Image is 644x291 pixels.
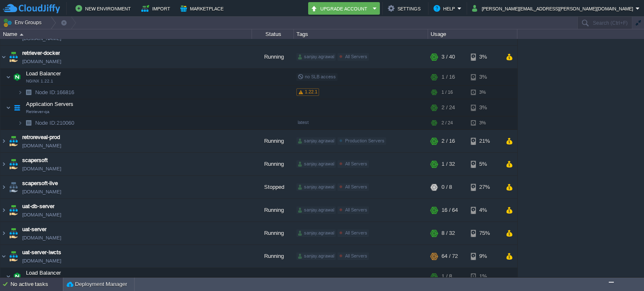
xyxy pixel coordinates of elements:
span: Load Balancer [25,70,62,77]
div: 0 / 8 [441,176,452,198]
a: Application ServersRetriever-qa [25,101,75,107]
div: Running [252,199,294,221]
img: AMDAwAAAACH5BAEAAAAALAAAAAABAAEAAAICRAEAOw== [11,99,23,116]
img: AMDAwAAAACH5BAEAAAAALAAAAAABAAEAAAICRAEAOw== [0,176,7,198]
img: AMDAwAAAACH5BAEAAAAALAAAAAABAAEAAAICRAEAOw== [11,69,23,85]
span: 1.22.1 [305,89,317,94]
button: Deployment Manager [67,280,127,288]
img: AMDAwAAAACH5BAEAAAAALAAAAAABAAEAAAICRAEAOw== [6,268,11,285]
div: 64 / 72 [441,245,458,268]
img: AMDAwAAAACH5BAEAAAAALAAAAAABAAEAAAICRAEAOw== [0,222,7,245]
div: Running [252,153,294,175]
div: sanjay.agrawal [296,53,336,61]
img: AMDAwAAAACH5BAEAAAAALAAAAAABAAEAAAICRAEAOw== [8,176,19,198]
div: 3% [471,86,498,99]
span: Node ID: [35,89,57,95]
span: Node ID: [35,120,57,126]
img: AMDAwAAAACH5BAEAAAAALAAAAAABAAEAAAICRAEAOw== [0,199,7,221]
div: Usage [428,29,517,39]
span: NGINX 1.22.1 [26,79,53,84]
span: All Servers [345,184,367,189]
div: Running [252,46,294,68]
img: CloudJiffy [3,3,60,14]
div: Name [1,29,252,39]
img: AMDAwAAAACH5BAEAAAAALAAAAAABAAEAAAICRAEAOw== [0,245,7,268]
span: latest [298,120,309,125]
a: Node ID:166816 [34,89,75,96]
div: 1 / 8 [441,268,452,285]
div: 4% [471,199,498,221]
button: Help [434,3,457,13]
div: 2 / 16 [441,130,455,152]
div: 3% [471,99,498,116]
div: 16 / 64 [441,199,458,221]
button: New Environment [75,3,133,13]
div: Tags [294,29,428,39]
div: sanjay.agrawal [296,183,336,191]
a: [DOMAIN_NAME] [22,188,61,196]
img: AMDAwAAAACH5BAEAAAAALAAAAAABAAEAAAICRAEAOw== [23,116,34,129]
div: Running [252,245,294,268]
span: 210060 [34,119,75,126]
img: AMDAwAAAACH5BAEAAAAALAAAAAABAAEAAAICRAEAOw== [18,86,23,99]
div: 1 / 32 [441,153,455,175]
a: retriever-docker [22,49,60,57]
span: [DOMAIN_NAME] [22,211,61,219]
a: [DOMAIN_NAME] [22,234,61,242]
span: All Servers [345,207,367,212]
img: AMDAwAAAACH5BAEAAAAALAAAAAABAAEAAAICRAEAOw== [8,130,19,152]
div: 3% [471,46,498,68]
a: uat-server [22,225,47,234]
a: [DOMAIN_NAME] [22,57,61,66]
img: AMDAwAAAACH5BAEAAAAALAAAAAABAAEAAAICRAEAOw== [18,116,23,129]
div: 75% [471,222,498,245]
span: All Servers [345,230,367,235]
div: 8 / 32 [441,222,455,245]
div: 5% [471,153,498,175]
div: 1 / 16 [441,69,455,85]
img: AMDAwAAAACH5BAEAAAAALAAAAAABAAEAAAICRAEAOw== [0,153,7,175]
img: AMDAwAAAACH5BAEAAAAALAAAAAABAAEAAAICRAEAOw== [8,153,19,175]
div: 9% [471,245,498,268]
span: no SLB access [298,74,336,79]
button: Settings [388,3,423,13]
button: Marketplace [180,3,226,13]
a: uat-db-server [22,202,55,211]
div: sanjay.agrawal [296,229,336,237]
a: retroreveal-prod [22,133,60,142]
a: uat-server-iwcts [22,248,61,257]
span: All Servers [345,161,367,166]
div: 2 / 24 [441,99,455,116]
div: 21% [471,130,498,152]
img: AMDAwAAAACH5BAEAAAAALAAAAAABAAEAAAICRAEAOw== [8,199,19,221]
button: Import [141,3,173,13]
img: AMDAwAAAACH5BAEAAAAALAAAAAABAAEAAAICRAEAOw== [23,86,34,99]
div: No active tasks [10,278,63,291]
div: 3% [471,116,498,129]
div: 1 / 16 [441,86,453,99]
div: Running [252,222,294,245]
a: scapersoft-live [22,179,58,188]
img: AMDAwAAAACH5BAEAAAAALAAAAAABAAEAAAICRAEAOw== [6,99,11,116]
img: AMDAwAAAACH5BAEAAAAALAAAAAABAAEAAAICRAEAOw== [0,130,7,152]
div: sanjay.agrawal [296,160,336,168]
img: AMDAwAAAACH5BAEAAAAALAAAAAABAAEAAAICRAEAOw== [8,222,19,245]
a: scapersoft [22,156,48,165]
div: 27% [471,176,498,198]
a: Load Balancer [25,270,62,276]
button: Upgrade Account [311,3,370,13]
img: AMDAwAAAACH5BAEAAAAALAAAAAABAAEAAAICRAEAOw== [0,46,7,68]
span: All Servers [345,54,367,59]
a: [DOMAIN_NAME] [22,142,61,150]
button: Env Groups [3,17,44,28]
a: Load BalancerNGINX 1.22.1 [25,70,62,77]
span: Retriever-qa [26,109,49,114]
div: Running [252,130,294,152]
